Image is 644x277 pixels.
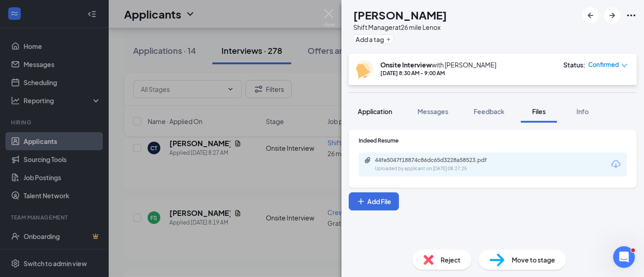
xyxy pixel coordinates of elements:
[610,159,621,170] svg: Download
[353,7,447,23] h1: [PERSON_NAME]
[386,37,391,42] svg: Plus
[375,165,511,172] div: Uploaded by applicant on [DATE] 08:27:25
[441,255,461,265] span: Reject
[375,157,502,164] div: 44fe5047f18874c86dc65d3228a58523.pdf
[380,69,496,77] div: [DATE] 8:30 AM - 9:00 AM
[418,107,448,115] span: Messages
[577,107,589,115] span: Info
[582,7,599,24] button: ArrowLeftNew
[349,192,399,210] button: Add FilePlus
[604,7,620,24] button: ArrowRight
[613,246,635,268] iframe: Intercom live chat
[607,10,618,21] svg: ArrowRight
[353,23,447,32] div: Shift Manager at 26 mile Lenox
[512,255,555,265] span: Move to stage
[474,107,505,115] span: Feedback
[626,10,637,21] svg: Ellipses
[588,60,619,69] span: Confirmed
[364,157,511,172] a: Paperclip44fe5047f18874c86dc65d3228a58523.pdfUploaded by applicant on [DATE] 08:27:25
[359,137,627,144] div: Indeed Resume
[356,197,365,206] svg: Plus
[380,60,496,69] div: with [PERSON_NAME]
[563,60,586,69] div: Status :
[380,61,432,69] b: Onsite Interview
[585,10,596,21] svg: ArrowLeftNew
[358,107,392,115] span: Application
[532,107,546,115] span: Files
[353,34,394,44] button: PlusAdd a tag
[364,157,371,164] svg: Paperclip
[621,62,628,69] span: down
